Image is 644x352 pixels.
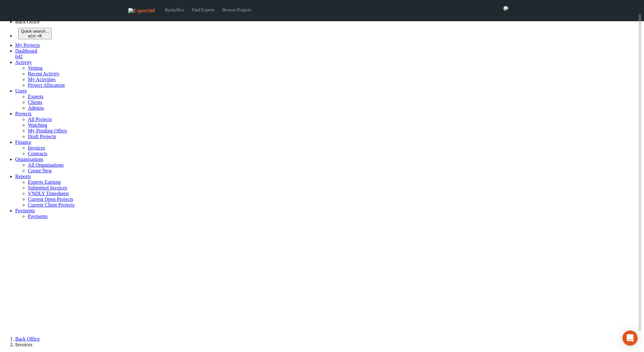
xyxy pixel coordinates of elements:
[15,54,23,59] span: 642
[15,336,40,342] a: Back Office
[15,174,31,179] a: Reports
[28,145,45,150] a: Invoices
[622,330,638,346] div: Open Intercom Messenger
[28,191,69,196] a: VNDLY Timesheets
[28,202,75,208] a: Current Client Projects
[28,168,52,173] a: Create New
[15,60,32,65] a: Activity
[15,48,37,54] span: Dashboard
[18,28,52,39] button: Quick search... win +K
[28,65,42,71] a: Vetting
[28,214,48,219] a: Payments
[15,157,43,162] a: Organisations
[39,34,42,38] kbd: K
[28,99,42,105] a: Clients
[28,196,73,202] a: Current Open Projects
[21,29,49,34] span: Quick search...
[15,342,641,348] li: Invoices
[28,179,61,185] a: Experts Earning
[15,42,40,48] a: My Projects
[15,139,31,145] a: Finance
[15,111,32,116] a: Projects
[28,162,64,168] a: All Organisations
[28,117,52,122] a: All Projects
[28,128,67,133] a: My Pending Offers
[28,134,56,139] a: Draft Projects
[28,77,56,82] a: My Activities
[15,19,641,25] li: Back Office
[15,48,641,60] a: Dashboard 642
[128,8,155,14] img: Expert360
[28,185,67,190] a: Submitted Invoices
[503,6,508,11] img: 935ce8ac-f316-4114-b08e-38e80b8d5922-normal.jpeg
[28,82,65,88] a: Project Allocation
[28,151,47,156] a: Contracts
[28,34,36,38] kbd: win
[15,88,27,93] a: Users
[28,105,44,111] a: Admins
[28,122,47,128] a: Watching
[15,208,35,213] a: Payments
[28,71,60,76] a: Recent Activity
[28,94,43,99] a: Experts
[21,34,49,38] div: +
